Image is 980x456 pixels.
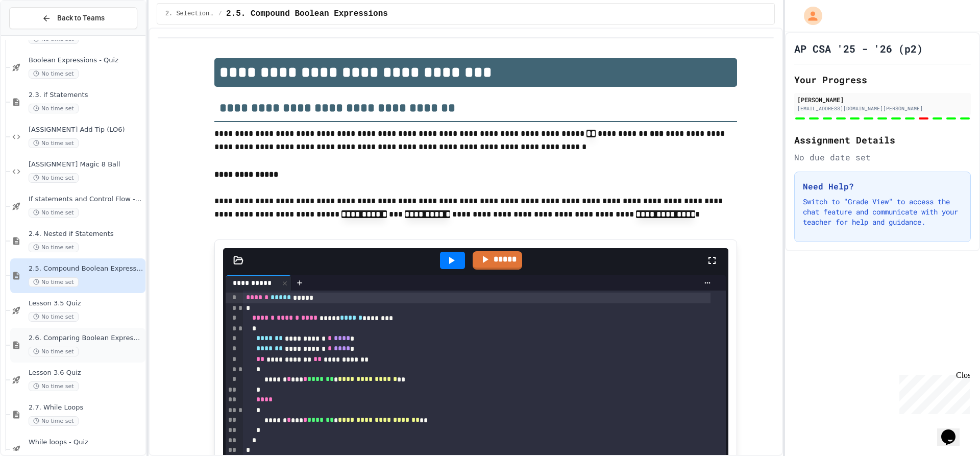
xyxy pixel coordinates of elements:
[29,403,143,412] span: 2.7. While Loops
[29,195,143,204] span: If statements and Control Flow - Quiz
[29,126,143,134] span: [ASSIGNMENT] Add Tip (LO6)
[29,438,143,447] span: While loops - Quiz
[793,4,825,28] div: My Account
[165,10,214,18] span: 2. Selection and Iteration
[803,197,962,227] p: Switch to "Grade View" to access the chat feature and communicate with your teacher for help and ...
[29,334,143,343] span: 2.6. Comparing Boolean Expressions ([PERSON_NAME] Laws)
[4,4,70,65] div: Chat with us now!Close
[29,265,143,273] span: 2.5. Compound Boolean Expressions
[29,381,79,391] span: No time set
[29,160,143,169] span: [ASSIGNMENT] Magic 8 Ball
[794,73,971,87] h2: Your Progress
[794,151,971,163] div: No due date set
[29,104,79,113] span: No time set
[226,8,388,20] span: 2.5. Compound Boolean Expressions
[29,230,143,238] span: 2.4. Nested if Statements
[29,299,143,308] span: Lesson 3.5 Quiz
[29,208,79,218] span: No time set
[29,243,79,252] span: No time set
[29,312,79,322] span: No time set
[29,347,79,356] span: No time set
[895,371,970,414] iframe: chat widget
[29,91,143,100] span: 2.3. if Statements
[937,415,970,446] iframe: chat widget
[29,69,79,79] span: No time set
[794,41,923,56] h1: AP CSA '25 - '26 (p2)
[794,133,971,147] h2: Assignment Details
[218,10,222,18] span: /
[29,56,143,65] span: Boolean Expressions - Quiz
[9,7,137,29] button: Back to Teams
[29,138,79,148] span: No time set
[797,105,968,112] div: [EMAIL_ADDRESS][DOMAIN_NAME][PERSON_NAME]
[57,13,105,23] span: Back to Teams
[803,180,962,193] h3: Need Help?
[29,173,79,183] span: No time set
[29,369,143,377] span: Lesson 3.6 Quiz
[29,277,79,287] span: No time set
[29,416,79,426] span: No time set
[797,95,968,104] div: [PERSON_NAME]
